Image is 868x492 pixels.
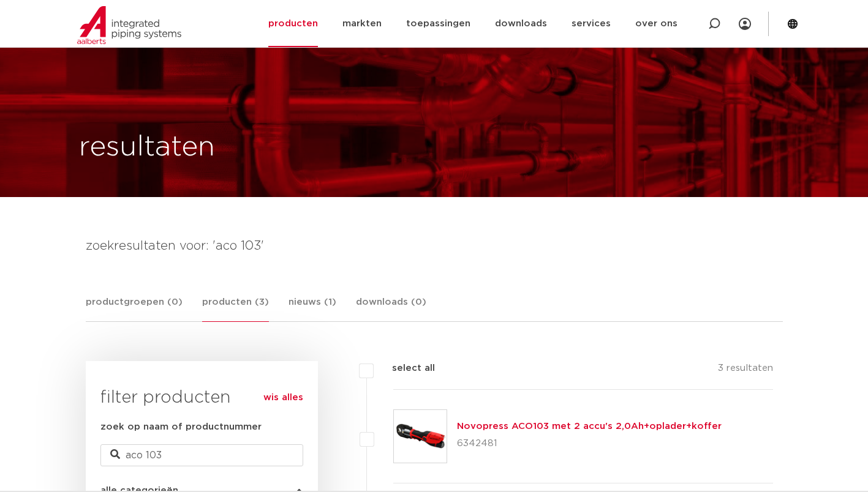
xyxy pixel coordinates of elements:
h1: resultaten [79,128,215,167]
label: zoek op naam of productnummer [100,420,262,434]
a: productgroepen (0) [86,295,183,321]
h4: zoekresultaten voor: 'aco 103' [86,236,783,256]
h3: filter producten [100,386,303,410]
p: 3 resultaten [718,361,773,380]
label: select all [374,361,435,376]
p: 6342481 [457,434,722,453]
a: wis alles [263,390,303,405]
img: Thumbnail for Novopress ACO103 met 2 accu's 2,0Ah+oplader+koffer [394,410,447,463]
a: producten (3) [202,295,269,322]
a: downloads (0) [356,295,426,321]
input: zoeken [100,444,303,466]
a: Novopress ACO103 met 2 accu's 2,0Ah+oplader+koffer [457,422,722,431]
a: nieuws (1) [289,295,336,321]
